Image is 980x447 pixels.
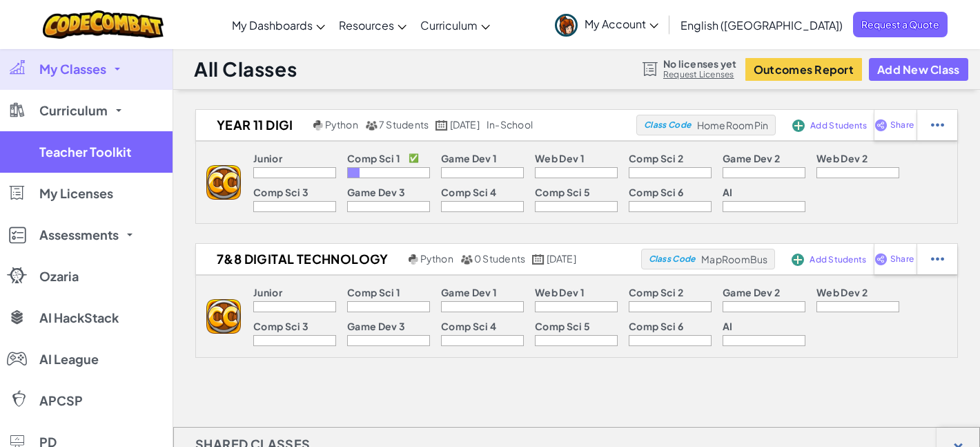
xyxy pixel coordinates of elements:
[874,253,888,265] img: IconShare_Purple.svg
[723,187,733,198] p: AI
[196,249,641,269] a: 7&8 Digital Technology Python 0 Students [DATE]
[253,187,308,198] p: Comp Sci 3
[723,153,780,164] p: Game Dev 2
[39,63,106,75] span: My Classes
[874,119,888,131] img: IconShare_Purple.svg
[253,153,282,164] p: Junior
[535,187,590,198] p: Comp Sci 5
[629,287,683,298] p: Comp Sci 2
[347,287,400,298] p: Comp Sci 1
[206,299,241,334] img: logo
[535,153,585,164] p: Web Dev 1
[409,254,419,265] img: python.png
[931,119,944,131] img: IconStudentEllipsis.svg
[39,312,119,324] span: AI HackStack
[663,58,736,69] span: No licenses yet
[890,255,914,263] span: Share
[332,6,413,44] a: Resources
[474,252,525,265] span: 0 Students
[723,287,780,298] p: Game Dev 2
[409,153,419,164] p: ✅
[253,321,308,332] p: Comp Sci 3
[535,287,585,298] p: Web Dev 1
[413,6,497,44] a: Curriculum
[890,121,914,129] span: Share
[325,118,358,131] span: Python
[347,321,405,332] p: Game Dev 3
[441,153,497,164] p: Game Dev 1
[39,187,113,200] span: My Licenses
[347,153,400,164] p: Comp Sci 1
[674,6,850,44] a: English ([GEOGRAPHIC_DATA])
[931,253,944,265] img: IconStudentEllipsis.svg
[347,187,405,198] p: Game Dev 3
[629,153,683,164] p: Comp Sci 2
[810,256,866,264] span: Add Students
[43,10,164,39] img: CodeCombat logo
[460,254,473,265] img: MultipleUsers.png
[420,18,478,32] span: Curriculum
[196,115,636,135] a: Year 11 Digi Python 7 Students [DATE] in-school
[680,18,843,32] span: English ([GEOGRAPHIC_DATA])
[585,17,658,31] span: My Account
[487,119,533,131] div: in-school
[745,58,862,81] button: Outcomes Report
[206,165,241,200] img: logo
[547,252,576,265] span: [DATE]
[232,18,313,32] span: My Dashboards
[365,120,378,131] img: MultipleUsers.png
[196,249,405,269] h2: 7&8 Digital Technology
[39,104,108,117] span: Curriculum
[792,254,804,266] img: IconAddStudents.svg
[723,321,733,332] p: AI
[697,119,769,131] span: HomeRoomPin
[450,118,480,131] span: [DATE]
[869,58,968,81] button: Add New Class
[379,118,429,131] span: 7 Students
[555,14,578,37] img: avatar
[435,120,448,131] img: calendar.svg
[441,321,496,332] p: Comp Sci 4
[194,56,297,82] h1: All Classes
[420,252,453,265] span: Python
[441,287,497,298] p: Game Dev 1
[701,253,768,265] span: MapRoomBus
[644,121,691,129] span: Class Code
[816,287,868,298] p: Web Dev 2
[253,287,282,298] p: Junior
[225,6,332,44] a: My Dashboards
[649,255,696,263] span: Class Code
[196,115,310,135] h2: Year 11 Digi
[339,18,394,32] span: Resources
[39,229,119,241] span: Assessments
[853,12,948,37] a: Request a Quote
[792,120,805,132] img: IconAddStudents.svg
[810,122,867,130] span: Add Students
[548,3,665,46] a: My Account
[816,153,868,164] p: Web Dev 2
[39,353,99,365] span: AI League
[629,321,683,332] p: Comp Sci 6
[663,69,736,80] a: Request Licenses
[532,254,545,265] img: calendar.svg
[39,270,79,283] span: Ozaria
[39,146,131,158] span: Teacher Toolkit
[313,120,324,131] img: python.png
[629,187,683,198] p: Comp Sci 6
[441,187,496,198] p: Comp Sci 4
[535,321,590,332] p: Comp Sci 5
